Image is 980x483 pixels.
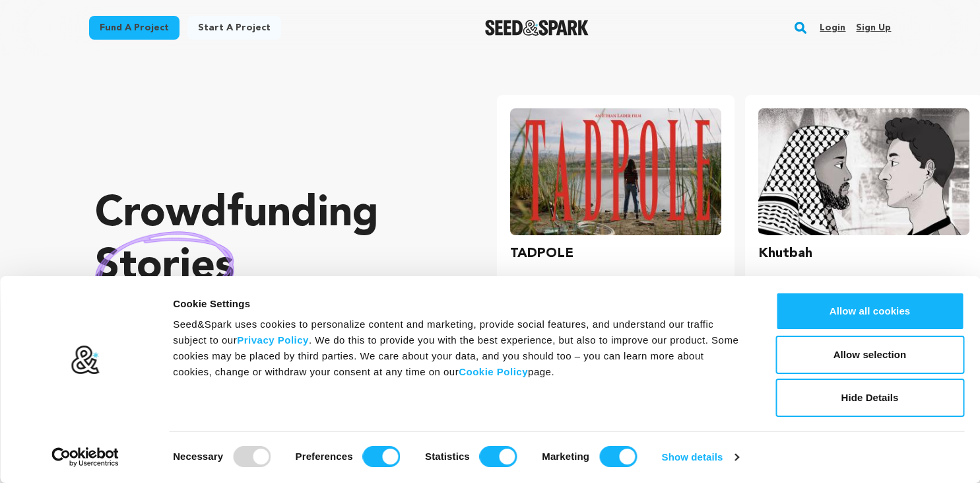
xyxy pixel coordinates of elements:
div: Cookie Settings [173,296,746,312]
a: Sign up [856,17,891,38]
button: Allow all cookies [775,292,964,330]
a: Seed&Spark Homepage [485,20,589,36]
div: Seed&Spark uses cookies to personalize content and marketing, provide social features, and unders... [173,316,746,380]
a: Usercentrics Cookiebot - opens in a new window [28,447,143,467]
p: [GEOGRAPHIC_DATA], [US_STATE] | Film Short [758,275,969,285]
button: Hide Details [775,379,964,417]
legend: Consent Selection [172,441,173,441]
img: TADPOLE image [510,108,721,235]
button: Allow selection [775,336,964,374]
p: [GEOGRAPHIC_DATA], [US_STATE] | Film Short [510,275,721,285]
img: hand sketched image [95,231,234,303]
a: Cookie Policy [459,366,528,377]
img: Seed&Spark Logo Dark Mode [485,20,589,36]
a: Privacy Policy [237,334,309,346]
img: Khutbah image [758,108,969,235]
strong: Necessary [173,451,223,462]
h3: TADPOLE [510,243,573,264]
a: Login [820,17,845,38]
a: Start a project [187,16,281,40]
a: Fund a project [89,16,180,40]
img: logo [71,345,100,375]
strong: Preferences [296,451,353,462]
strong: Statistics [425,451,470,462]
p: Crowdfunding that . [95,188,444,347]
strong: Marketing [542,451,589,462]
h3: Khutbah [758,243,812,264]
a: Show details [662,447,738,467]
